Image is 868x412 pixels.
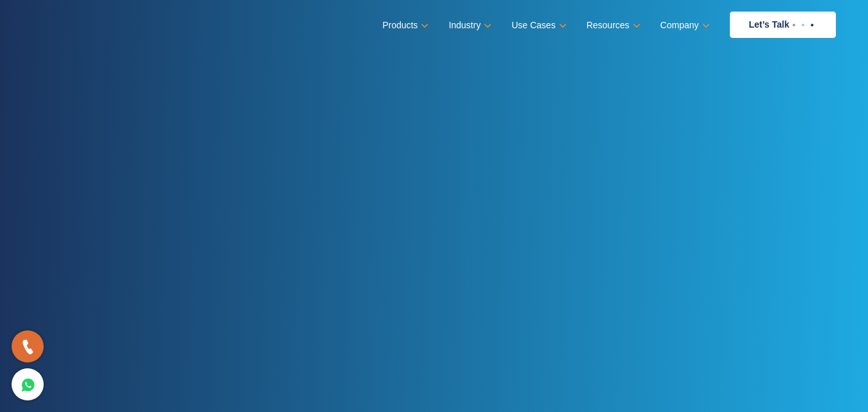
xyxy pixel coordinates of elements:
a: Company [660,16,707,35]
a: Use Cases [511,16,563,35]
a: Let’s Talk [730,12,836,38]
a: Industry [448,16,489,35]
a: Resources [587,16,638,35]
a: Products [382,16,426,35]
